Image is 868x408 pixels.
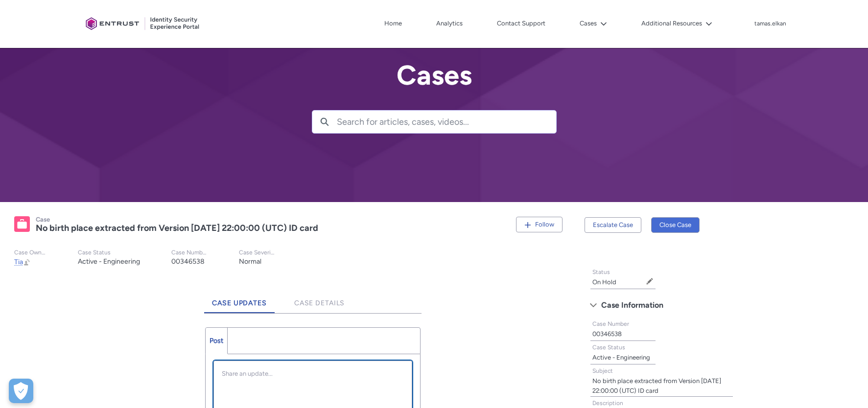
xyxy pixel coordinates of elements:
lightning-formatted-text: No birth place extracted from Version [DATE] 22:00:00 (UTC) ID card [592,377,721,394]
button: Close Case [651,217,700,233]
lightning-formatted-text: Active - Engineering [78,257,140,266]
lightning-formatted-text: Normal [239,257,261,266]
button: Case Information [585,297,738,313]
span: Description [592,400,623,407]
p: Case Status [78,249,140,256]
lightning-formatted-text: No birth place extracted from Version 31 Mar 2016, 22:00:00 (UTC) ID card [36,223,318,233]
span: Tia [14,258,23,266]
a: Analytics, opens in new tab [434,16,465,31]
a: [EMAIL_ADDRESS][DOMAIN_NAME] [8,156,142,164]
p: Case Severity [239,249,275,256]
button: Additional Resources [639,16,715,31]
span: Follow [535,221,554,228]
button: Cases [577,16,610,31]
div: Cookie Preferences [9,379,33,403]
p: Case Number [171,249,208,256]
span: Post [210,337,223,345]
a: Case Updates [204,286,275,313]
lightning-formatted-text: 00346538 [592,330,622,338]
a: Home [382,16,404,31]
h2: Cases [312,60,557,91]
button: Change Owner [23,258,31,266]
lightning-formatted-text: Active - Engineering [592,354,650,361]
a: Case Details [286,286,353,313]
input: Search for articles, cases, videos... [337,111,556,133]
span: Case Status [592,344,625,351]
a: Contact Support [494,16,548,31]
strong: [DATE] [5,121,32,130]
button: Open Preferences [9,379,33,403]
button: User Profile tamas.elkan [754,18,787,28]
button: Edit Status [646,277,654,285]
button: Escalate Case [585,217,641,233]
span: Case Details [294,299,345,307]
span: Case Number [592,320,629,327]
p: tamas.elkan [754,21,786,27]
p: Case Owner [14,249,47,256]
iframe: Qualified Messenger [823,363,868,408]
span: Subject [592,367,613,374]
button: Search [312,111,337,133]
span: Case Information [601,298,663,313]
span: Case Updates [212,299,267,307]
records-entity-label: Case [36,216,50,223]
button: Follow [516,217,563,232]
lightning-formatted-text: On Hold [592,278,616,286]
a: Post [206,328,228,354]
span: Status [592,269,610,275]
lightning-formatted-text: 00346538 [171,257,205,266]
